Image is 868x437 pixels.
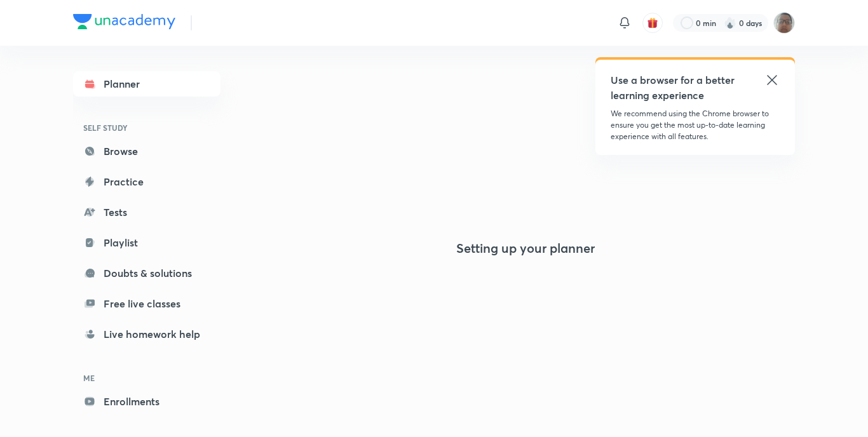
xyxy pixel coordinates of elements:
[73,389,220,414] a: Enrollments
[773,12,795,34] img: Vinayak Mishra
[724,17,736,29] img: streak
[73,71,220,97] a: Planner
[73,291,220,316] a: Free live classes
[73,230,220,255] a: Playlist
[611,72,737,103] h5: Use a browser for a better learning experience
[642,13,663,33] button: avatar
[73,199,220,225] a: Tests
[647,17,658,29] img: avatar
[611,108,780,142] p: We recommend using the Chrome browser to ensure you get the most up-to-date learning experience w...
[73,138,220,164] a: Browse
[73,14,175,32] a: Company Logo
[73,367,220,389] h6: ME
[456,241,595,256] h4: Setting up your planner
[73,14,175,29] img: Company Logo
[73,169,220,194] a: Practice
[73,117,220,138] h6: SELF STUDY
[73,260,220,286] a: Doubts & solutions
[73,321,220,347] a: Live homework help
